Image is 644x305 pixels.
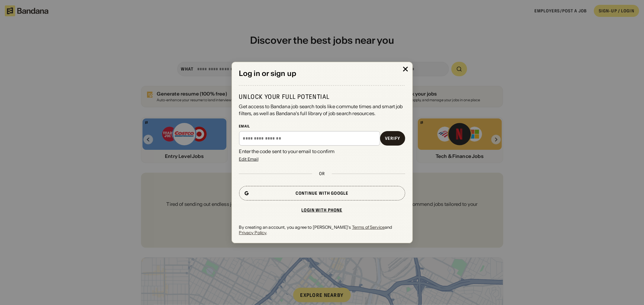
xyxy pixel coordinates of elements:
[385,136,400,140] div: Verify
[239,93,405,101] div: Unlock your full potential
[239,124,405,129] div: Email
[296,191,348,195] div: Continue with Google
[319,171,325,176] div: or
[239,230,267,236] a: Privacy Policy
[239,225,405,235] div: By creating an account, you agree to [PERSON_NAME]'s and .
[239,103,405,117] div: Get access to Bandana job search tools like commute times and smart job filters, as well as Banda...
[239,69,405,78] div: Log in or sign up
[352,225,385,230] a: Terms of Service
[239,148,405,155] div: Enter the code sent to your email to confirm
[302,208,343,212] div: Login with phone
[239,157,258,161] div: Edit Email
